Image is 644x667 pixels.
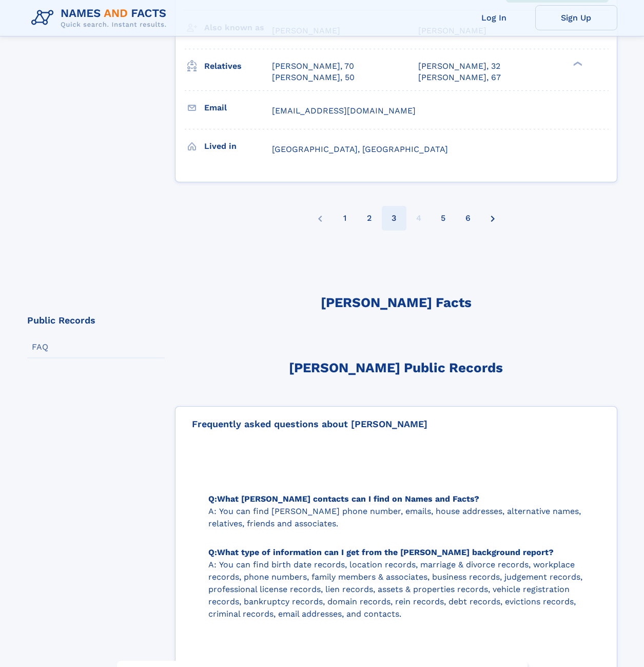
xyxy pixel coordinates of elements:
[27,337,165,357] a: FAQ
[465,205,471,232] a: 6
[571,60,583,67] div: ❯
[217,494,479,504] span: What [PERSON_NAME] contacts can I find on Names and Facts?
[27,4,175,32] img: Logo Names and Facts
[208,506,217,516] span: A:
[208,494,217,504] span: Q:
[272,61,354,72] a: [PERSON_NAME], 70
[343,205,346,232] a: 1
[208,560,582,619] p: You can find birth date records, location records, marriage & divorce records, workplace records,...
[32,341,48,353] div: FAQ
[27,316,95,325] div: Public Records
[208,506,581,528] p: You can find [PERSON_NAME] phone number, emails, house addresses, alternative names, relatives, f...
[204,58,272,75] h3: Relatives
[217,547,554,557] span: What type of information can I get from the [PERSON_NAME] background report?
[208,547,217,557] span: Q:
[272,72,355,83] a: [PERSON_NAME], 50
[535,5,617,30] a: Sign Up
[204,99,272,117] h3: Email
[453,5,535,30] a: Log In
[441,205,445,232] a: 5
[418,61,500,72] a: [PERSON_NAME], 32
[418,72,501,83] a: [PERSON_NAME], 67
[272,106,416,116] span: [EMAIL_ADDRESS][DOMAIN_NAME]
[314,205,326,232] a: Previous
[184,415,609,430] div: Frequently asked questions about [PERSON_NAME]
[321,295,472,323] h1: [PERSON_NAME] Facts
[416,205,421,232] div: 4
[486,205,499,232] a: Next
[392,205,396,232] a: 3
[204,138,272,155] h3: Lived in
[272,144,448,154] span: [GEOGRAPHIC_DATA], [GEOGRAPHIC_DATA]
[367,205,372,232] a: 2
[289,360,503,388] h3: [PERSON_NAME] Public Records
[208,560,217,569] span: A:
